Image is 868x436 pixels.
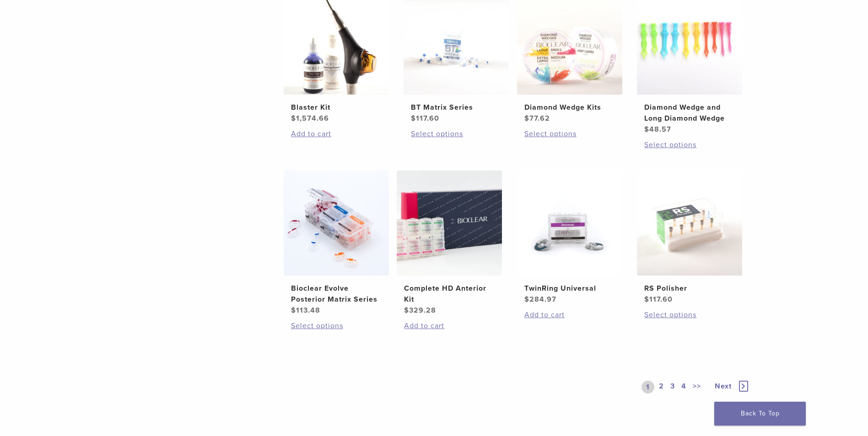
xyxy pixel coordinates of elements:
h2: RS Polisher [644,283,735,294]
img: Complete HD Anterior Kit [397,170,502,276]
h2: Diamond Wedge Kits [524,102,615,113]
a: Select options for “Diamond Wedge Kits” [524,128,615,139]
a: Add to cart: “Complete HD Anterior Kit” [404,320,495,331]
span: $ [411,114,416,123]
a: 3 [669,381,677,393]
bdi: 48.57 [644,125,671,134]
h2: Blaster Kit [291,102,382,113]
span: $ [291,306,296,315]
a: Back To Top [714,402,806,425]
a: 1 [642,381,654,393]
a: TwinRing UniversalTwinRing Universal $284.97 [517,170,623,305]
bdi: 1,574.66 [291,114,329,123]
a: Complete HD Anterior KitComplete HD Anterior Kit $329.28 [396,170,503,316]
span: $ [291,114,296,123]
a: Bioclear Evolve Posterior Matrix SeriesBioclear Evolve Posterior Matrix Series $113.48 [283,170,390,316]
bdi: 113.48 [291,306,320,315]
span: $ [524,114,529,123]
h2: BT Matrix Series [411,102,501,113]
span: $ [644,125,649,134]
bdi: 284.97 [524,295,556,304]
a: Select options for “Bioclear Evolve Posterior Matrix Series” [291,320,382,331]
h2: Diamond Wedge and Long Diamond Wedge [644,102,735,124]
a: Select options for “RS Polisher” [644,309,735,320]
span: $ [524,295,529,304]
a: Select options for “BT Matrix Series” [411,128,501,139]
h2: TwinRing Universal [524,283,615,294]
bdi: 329.28 [404,306,436,315]
img: TwinRing Universal [517,170,622,276]
h2: Complete HD Anterior Kit [404,283,495,305]
img: Bioclear Evolve Posterior Matrix Series [284,170,389,276]
h2: Bioclear Evolve Posterior Matrix Series [291,283,382,305]
bdi: 77.62 [524,114,550,123]
a: Select options for “Diamond Wedge and Long Diamond Wedge” [644,139,735,150]
span: $ [404,306,409,315]
bdi: 117.60 [644,295,673,304]
a: >> [691,381,703,393]
a: 2 [657,381,666,393]
img: RS Polisher [637,170,742,276]
span: Next [715,382,732,391]
bdi: 117.60 [411,114,439,123]
a: Add to cart: “TwinRing Universal” [524,309,615,320]
a: RS PolisherRS Polisher $117.60 [636,170,743,305]
span: $ [644,295,649,304]
a: Add to cart: “Blaster Kit” [291,128,382,139]
a: 4 [679,381,688,393]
